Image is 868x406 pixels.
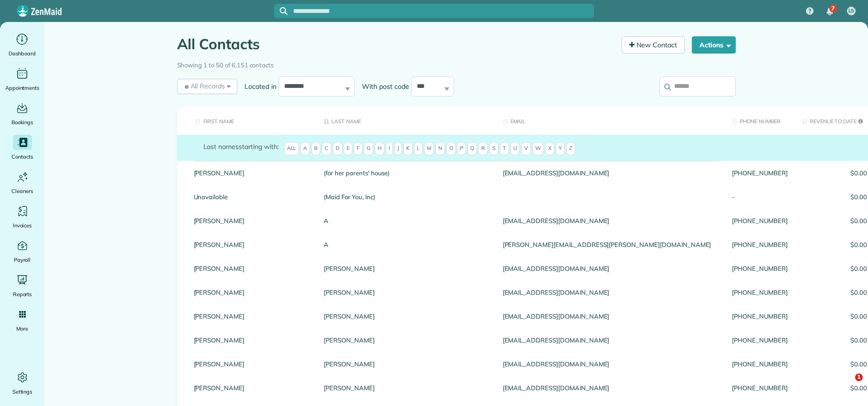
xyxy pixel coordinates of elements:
[284,142,299,155] span: All
[802,193,867,200] span: $0.00
[496,106,725,135] th: Email: activate to sort column ascending
[478,142,488,155] span: R
[324,241,488,248] a: A
[317,106,495,135] th: Last Name: activate to sort column descending
[556,142,565,155] span: Y
[403,142,413,155] span: K
[496,161,725,185] div: [EMAIL_ADDRESS][DOMAIN_NAME]
[194,361,310,367] a: [PERSON_NAME]
[802,361,867,367] span: $0.00
[4,66,41,93] a: Appointments
[725,328,794,352] div: [PHONE_NUMBER]
[194,385,310,391] a: [PERSON_NAME]
[4,370,41,396] a: Settings
[802,265,867,272] span: $0.00
[4,238,41,265] a: Payroll
[820,1,840,22] div: 7 unread notifications
[324,337,488,343] a: [PERSON_NAME]
[496,280,725,304] div: [EMAIL_ADDRESS][DOMAIN_NAME]
[848,7,855,15] span: LS
[194,217,310,224] a: [PERSON_NAME]
[364,142,373,155] span: G
[13,221,32,230] span: Invoices
[344,142,352,155] span: E
[194,313,310,320] a: [PERSON_NAME]
[322,142,331,155] span: C
[692,36,736,53] button: Actions
[725,304,794,328] div: [PHONE_NUMBER]
[4,32,41,58] a: Dashboard
[16,324,28,333] span: More
[177,57,736,70] div: Showing 1 to 50 of 6,151 contacts
[496,376,725,400] div: [EMAIL_ADDRESS][DOMAIN_NAME]
[802,170,867,176] span: $0.00
[237,82,278,91] label: Located in
[725,233,794,256] div: [PHONE_NUMBER]
[496,328,725,352] div: [EMAIL_ADDRESS][DOMAIN_NAME]
[725,376,794,400] div: [PHONE_NUMBER]
[725,352,794,376] div: [PHONE_NUMBER]
[467,142,477,155] span: Q
[414,142,423,155] span: L
[725,209,794,233] div: [PHONE_NUMBER]
[831,5,835,12] span: 7
[725,106,794,135] th: Phone number: activate to sort column ascending
[725,280,794,304] div: [PHONE_NUMBER]
[194,193,310,200] a: Unavailable
[4,100,41,127] a: Bookings
[280,7,287,15] svg: Focus search
[194,170,310,176] a: [PERSON_NAME]
[435,142,445,155] span: N
[324,265,488,272] a: [PERSON_NAME]
[177,36,615,52] h1: All Contacts
[510,142,520,155] span: U
[355,82,411,91] label: With post code
[725,161,794,185] div: [PHONE_NUMBER]
[324,217,488,224] a: A
[324,313,488,320] a: [PERSON_NAME]
[333,142,342,155] span: D
[532,142,544,155] span: W
[194,337,310,343] a: [PERSON_NAME]
[11,152,33,161] span: Contacts
[496,209,725,233] div: [EMAIL_ADDRESS][DOMAIN_NAME]
[802,289,867,296] span: $0.00
[324,385,488,391] a: [PERSON_NAME]
[354,142,362,155] span: F
[802,217,867,224] span: $0.00
[203,142,239,151] span: Last names
[324,289,488,296] a: [PERSON_NAME]
[12,387,32,396] span: Settings
[13,289,32,299] span: Reports
[183,81,225,91] span: All Records
[4,203,41,230] a: Invoices
[203,142,279,151] label: starting with:
[386,142,393,155] span: I
[177,106,317,135] th: First Name: activate to sort column ascending
[622,36,685,53] a: New Contact
[4,272,41,299] a: Reports
[500,142,509,155] span: T
[4,135,41,161] a: Contacts
[424,142,434,155] span: M
[324,193,488,200] a: (Maid For You, Inc)
[496,352,725,376] div: [EMAIL_ADDRESS][DOMAIN_NAME]
[855,374,863,381] span: 1
[496,304,725,328] div: [EMAIL_ADDRESS][DOMAIN_NAME]
[324,170,488,176] a: (for her parents' house)
[566,142,575,155] span: Z
[545,142,554,155] span: X
[9,49,36,58] span: Dashboard
[836,374,858,396] iframe: Intercom live chat
[311,142,320,155] span: B
[300,142,310,155] span: A
[802,337,867,343] span: $0.00
[521,142,531,155] span: V
[446,142,456,155] span: O
[4,169,41,196] a: Cleaners
[496,256,725,280] div: [EMAIL_ADDRESS][DOMAIN_NAME]
[496,233,725,256] div: [PERSON_NAME][EMAIL_ADDRESS][PERSON_NAME][DOMAIN_NAME]
[725,256,794,280] div: [PHONE_NUMBER]
[14,255,31,265] span: Payroll
[802,313,867,320] span: $0.00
